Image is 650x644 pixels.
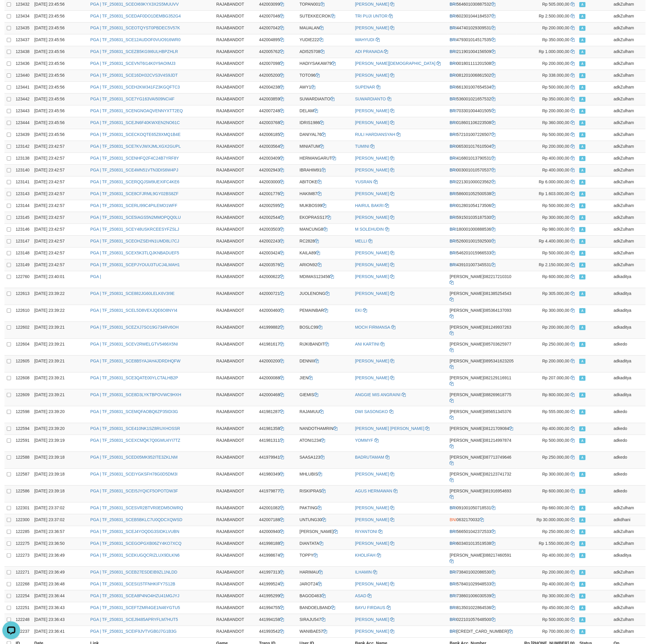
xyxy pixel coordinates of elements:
[447,34,517,46] td: 479301014517535
[90,325,179,330] a: PGA | TF_250831_SCEZXJ7SO19G734RV6OH
[90,2,179,7] a: PGA | TF_250831_SCEOI69KYX3X2S5MUUVV
[542,61,570,66] span: Rp 200.000,00
[611,152,646,164] td: adkZulham
[355,308,362,313] a: EKI
[214,46,257,58] td: RAJABANDOT
[32,46,88,58] td: [DATE] 23:45:56
[90,517,182,522] a: PGA | TF_250831_SCEB5BKLC7U0QDCXQWSD
[539,179,570,184] span: Rp 6.000.000,00
[214,164,257,176] td: RAJABANDOT
[355,605,385,610] a: BAYU FIRDAUS
[355,541,389,546] a: [PERSON_NAME]
[579,38,585,43] span: Approved - Marked by adkZulham
[257,129,297,141] td: 442006185
[450,168,457,172] span: BRI
[257,93,297,105] td: 442003859
[355,409,388,414] a: DWI SASONGKO
[447,22,517,34] td: 447401029309531
[214,235,257,247] td: RAJABANDOT
[579,215,585,220] span: Approved - Marked by adkZulham
[214,22,257,34] td: RAJABANDOT
[257,188,297,200] td: 442001776
[355,132,395,137] a: RULI HARDIANSYAH
[355,455,384,460] a: BADRUTAMAM
[450,25,457,30] span: BRI
[297,212,353,224] td: EKOPRASS17
[355,73,389,78] a: [PERSON_NAME]
[90,409,178,414] a: PGA | TF_250831_SCEMQFAOBQ6ZP35IDI3G
[257,105,297,117] td: 442007248
[542,120,570,125] span: Rp 360.000,00
[611,81,646,93] td: adkZulham
[542,144,570,149] span: Rp 200.000,00
[450,14,457,18] span: BRI
[90,426,180,431] a: PGA | TF_250831_SCE410NK1SZ8RUXHOSSR
[90,108,183,113] a: PGA | TF_250831_SCENGNOAQVENNYXTT2EQ
[257,212,297,224] td: 442002544
[297,117,353,129] td: IDRIS1986
[450,97,457,101] span: BRI
[579,180,585,185] span: Approved - Marked by adkZulham
[579,132,585,137] span: Approved - Marked by adkZulham
[542,108,570,113] span: Rp 200.000,00
[297,105,353,117] td: DELAM
[90,239,179,243] a: PGA | TF_250831_SCEOHZSEHN1UMD8LI7CJ
[355,489,392,493] a: AGUS HERMAWAN
[447,152,517,164] td: 416801013790531
[257,152,297,164] td: 442003409
[355,617,389,622] a: [PERSON_NAME]
[214,224,257,235] td: RAJABANDOT
[90,529,179,534] a: PGA | TF_250831_SCEJ4YOQDG3SIDKLVUBN
[257,224,297,235] td: 442003503
[542,37,570,42] span: Rp 350.000,00
[297,200,353,212] td: MUKBOS99
[13,129,32,141] td: 123439
[355,517,389,522] a: [PERSON_NAME]
[297,141,353,152] td: MINIATUM
[355,2,389,7] a: [PERSON_NAME]
[447,212,517,224] td: 591501035187530
[355,191,389,196] a: [PERSON_NAME]
[90,629,177,634] a: PGA | TF_250831_SCEIF9JVTVGB0J7G1B3G
[355,14,388,18] a: TRI PUJI UNTOR
[447,10,517,22] td: 602301044184537
[355,426,424,431] a: [PERSON_NAME] [PERSON_NAME]
[579,85,585,90] span: Approved - Marked by adkZulham
[2,2,20,20] button: Open LiveChat chat widget
[447,224,517,235] td: 180001000888536
[257,81,297,93] td: 442004238
[450,215,457,220] span: BRI
[13,164,32,176] td: 123140
[90,274,101,279] a: PGA |
[257,176,297,188] td: 442003000
[355,49,383,54] a: ADI PRANADA
[90,144,181,149] a: PGA | TF_250831_SCE7KVJWXJMLXGX2GUPL
[90,179,179,184] a: PGA | TF_250831_SCERQQJSM9UEXIFC4KE6
[579,121,585,126] span: Approved - Marked by adkZulham
[297,46,353,58] td: ADI525708
[542,85,570,89] span: Rp 500.000,00
[257,58,297,70] td: 442007098
[450,73,457,78] span: BRI
[90,541,181,546] a: PGA | TF_250831_SCEGOPGXB06ZY4KO7XCQ
[355,61,436,66] a: [PERSON_NAME][DEMOGRAPHIC_DATA]
[297,188,353,200] td: HAKIM87
[90,489,178,493] a: PGA | TF_250831_SCEI5JYQICF5OPOTDW3F
[297,58,353,70] td: HADIYSAKAW79
[355,239,367,243] a: MELLI
[297,34,353,46] td: YUDIE222
[214,141,257,152] td: RAJABANDOT
[297,93,353,105] td: SUWARDIANTO
[355,342,379,346] a: ANI KARTINI
[542,227,570,232] span: Rp 980.000,00
[355,156,389,160] a: [PERSON_NAME]
[214,117,257,129] td: RAJABANDOT
[297,164,353,176] td: IBRAHIM91
[214,105,257,117] td: RAJABANDOT
[579,168,585,173] span: Approved - Marked by adkZulham
[450,227,457,232] span: BRI
[355,359,389,363] a: [PERSON_NAME]
[355,325,390,330] a: MOCH FIRMANSA
[32,224,88,235] td: [DATE] 23:42:57
[611,34,646,46] td: adkZulham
